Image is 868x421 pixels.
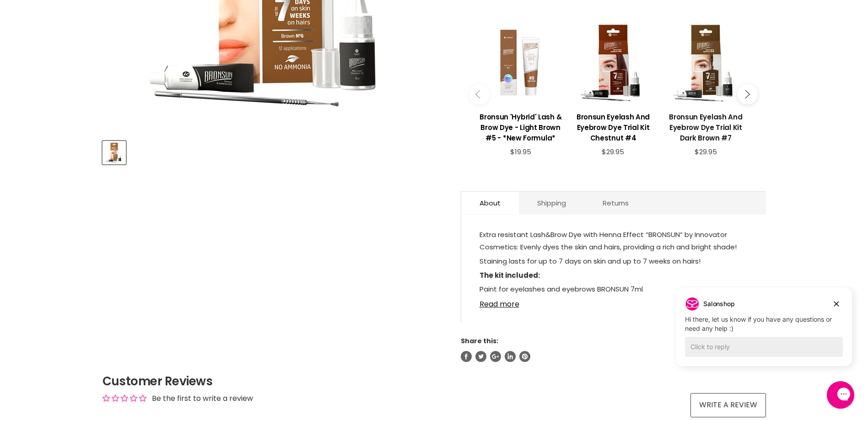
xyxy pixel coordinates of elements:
[695,147,717,157] span: $29.95
[152,394,253,404] div: Be the first to write a review
[103,142,125,163] img: Bronsun Eyelash And Eyebrow Dye Trial Kit Brown #6
[461,192,519,214] a: About
[480,270,540,280] strong: The kit included:
[480,283,748,295] li: Paint for eyelashes and eyebrows BRONSUN 7ml
[669,286,859,380] iframe: Gorgias live chat campaigns
[584,192,647,214] a: Returns
[102,393,146,404] div: Average rating is 0.00 stars
[480,228,748,255] p: Extra resistant Lash&Brow Dye with Henna Effect “BRONSUN” by Innovator Cosmetics: Evenly dyes the...
[480,295,748,308] a: Read more
[461,337,766,362] aside: Share this:
[690,393,766,417] a: Write a review
[102,373,766,389] h2: Customer Reviews
[664,105,747,148] a: View product:Bronsun Eyelash And Eyebrow Dye Trial Kit Dark Brown #7
[480,255,748,269] p: Staining lasts for up to 7 days on skin and up to 7 weeks on hairs!
[479,112,562,143] h3: Bronsun 'Hybrid' Lash & Brow Dye - Light Brown #5 - *New Formula*
[519,192,584,214] a: Shipping
[664,112,747,143] h3: Bronsun Eyelash And Eyebrow Dye Trial Kit Dark Brown #7
[571,105,655,148] a: View product:Bronsun Eyelash And Eyebrow Dye Trial Kit Chestnut #4
[479,105,562,148] a: View product:Bronsun 'Hybrid' Lash & Brow Dye - Light Brown #5 - *New Formula*
[602,147,624,157] span: $29.95
[822,378,859,412] iframe: Gorgias live chat messenger
[101,138,446,164] div: Product thumbnails
[102,141,126,164] button: Bronsun Eyelash And Eyebrow Dye Trial Kit Brown #6
[461,336,498,345] span: Share this:
[510,147,531,157] span: $19.95
[571,112,655,143] h3: Bronsun Eyelash And Eyebrow Dye Trial Kit Chestnut #4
